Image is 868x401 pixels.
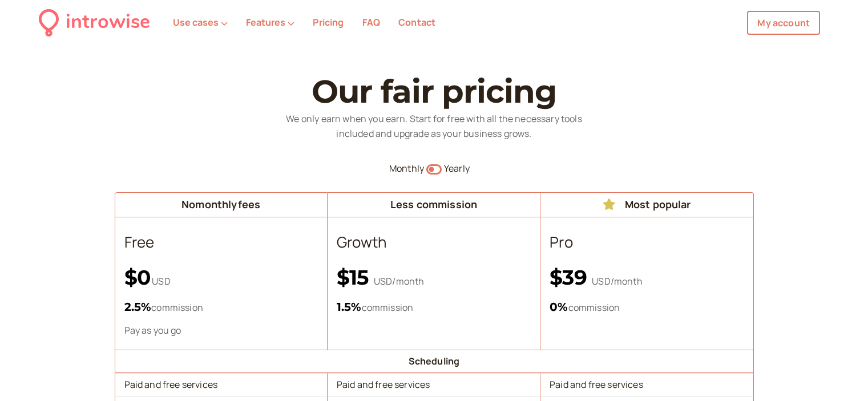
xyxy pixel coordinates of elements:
[66,7,150,38] div: introwise
[115,192,328,217] td: No monthly fees
[115,161,425,176] div: Monthly
[173,17,228,27] button: Use cases
[124,300,152,314] span: 2.5 %
[39,7,150,38] a: introwise
[124,231,318,254] h2: Free
[550,265,592,290] span: $ 39
[550,231,744,254] h2: Pro
[337,300,362,314] span: 1.5 %
[550,298,744,316] p: commission
[313,16,344,29] a: Pricing
[550,300,568,314] span: 0 %
[115,350,754,373] td: Scheduling
[332,197,535,212] div: Less commission
[337,231,531,254] h2: Growth
[337,265,531,290] p: USD/month
[337,298,531,316] p: commission
[115,74,754,110] h1: Our fair pricing
[328,373,540,396] td: Paid and free services
[398,16,435,29] a: Contact
[124,265,318,290] p: USD
[550,265,744,290] p: USD/month
[269,112,600,141] p: We only earn when you earn. Start for free with all the necessary tools included and upgrade as y...
[545,197,748,212] div: Most popular
[124,298,318,316] p: commission
[540,373,753,396] td: Paid and free services
[124,265,151,290] span: $0
[362,16,380,29] a: FAQ
[246,17,294,27] button: Features
[337,265,374,290] span: $ 15
[444,161,754,176] div: Yearly
[124,324,318,337] p: Pay as you go
[115,373,328,396] td: Paid and free services
[747,11,820,35] a: My account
